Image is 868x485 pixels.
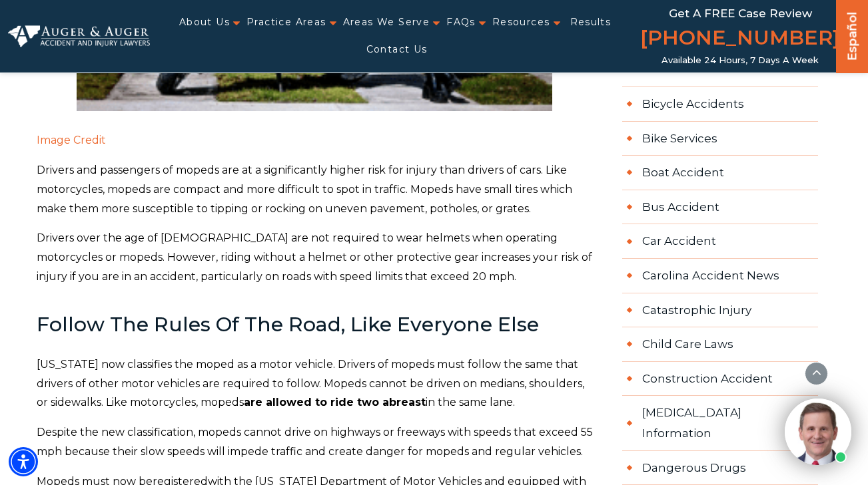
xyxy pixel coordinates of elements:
a: [PHONE_NUMBER] [640,23,840,55]
a: Resources [492,9,550,36]
a: About Us [179,9,230,36]
div: Accessibility Menu [9,447,38,476]
span: Get a FREE Case Review [669,7,812,20]
b: are allowed to ride two abreast [244,396,426,408]
a: Child Care Laws [622,327,818,362]
a: Bus Accident [622,190,818,225]
a: Carolina Accident News [622,259,818,293]
button: scroll to up [805,362,828,385]
a: Contact Us [366,36,428,63]
span: Available 24 Hours, 7 Days a Week [661,55,819,66]
span: in the same lane. [426,396,515,408]
a: Boat Accident [622,156,818,190]
a: [MEDICAL_DATA] Information [622,396,818,450]
span: Despite the new classification, mopeds cannot drive on highways or freeways with speeds that exce... [37,426,593,458]
a: Bike Services [622,122,818,156]
span: [US_STATE] now classifies the moped as a motor vehicle. Drivers of mopeds must follow the same th... [37,358,584,409]
b: Follow The Rules Of The Road, Like Everyone Else [37,312,539,337]
img: Intaker widget Avatar [785,399,851,465]
a: Practice Areas [246,9,326,36]
a: Car Accident [622,224,818,259]
a: Results [570,9,612,36]
span: Drivers and passengers of mopeds are at a significantly higher risk for injury than drivers of ca... [37,164,572,215]
a: Construction Accident [622,362,818,397]
span: Drivers over the age of [DEMOGRAPHIC_DATA] are not required to wear helmets when operating motorc... [37,232,592,283]
a: Image Credit [37,134,106,146]
a: Areas We Serve [343,9,430,36]
img: Auger & Auger Accident and Injury Lawyers Logo [8,25,150,47]
a: Bicycle Accidents [622,87,818,122]
a: Catastrophic Injury [622,293,818,328]
a: FAQs [446,9,476,36]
